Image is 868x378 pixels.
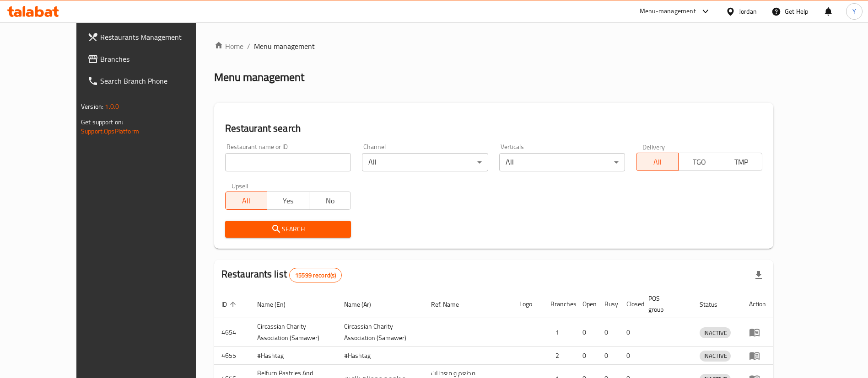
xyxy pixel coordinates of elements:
span: INACTIVE [700,328,731,338]
span: Version: [81,101,103,112]
div: All [499,153,625,171]
div: Menu-management [640,6,696,17]
td: 0 [575,318,597,347]
td: 4655 [214,347,250,365]
span: Restaurants Management [100,32,214,43]
div: Export file [748,264,770,286]
button: TGO [678,153,721,171]
span: Name (Ar) [344,299,383,310]
td: 0 [597,318,619,347]
td: 0 [619,318,641,347]
a: Restaurants Management [80,26,221,48]
td: 2 [543,347,575,365]
th: Open [575,290,597,318]
td: #Hashtag [250,347,337,365]
span: POS group [648,293,681,315]
li: / [247,41,250,52]
td: #Hashtag [337,347,424,365]
th: Logo [512,290,543,318]
span: TGO [682,155,717,169]
span: INACTIVE [700,351,731,361]
th: Branches [543,290,575,318]
div: Menu [749,327,766,338]
td: 0 [597,347,619,365]
td: 0 [575,347,597,365]
button: Search [225,221,351,238]
span: All [640,155,675,169]
span: ID [221,299,239,310]
label: Upsell [232,182,248,189]
h2: Restaurant search [225,122,762,135]
a: Branches [80,48,221,70]
span: Yes [271,194,306,208]
div: INACTIVE [700,327,731,338]
h2: Restaurants list [221,267,342,282]
span: Name (En) [257,299,297,310]
div: INACTIVE [700,351,731,362]
button: TMP [720,153,762,171]
span: Menu management [254,41,315,52]
th: Closed [619,290,641,318]
span: 15599 record(s) [290,271,341,280]
th: Action [742,290,773,318]
a: Search Branch Phone [80,70,221,92]
td: ​Circassian ​Charity ​Association​ (Samawer) [337,318,424,347]
td: ​Circassian ​Charity ​Association​ (Samawer) [250,318,337,347]
a: Support.OpsPlatform [81,125,139,137]
div: All [362,153,488,171]
button: No [309,192,351,210]
a: Home [214,41,243,52]
span: Search [232,224,344,235]
div: Total records count [289,268,342,282]
div: Jordan [739,6,757,16]
nav: breadcrumb [214,41,773,52]
td: 0 [619,347,641,365]
td: 4654 [214,318,250,347]
span: 1.0.0 [105,101,119,112]
th: Busy [597,290,619,318]
h2: Menu management [214,70,304,85]
span: Y [852,6,856,16]
input: Search for restaurant name or ID.. [225,153,351,171]
span: Get support on: [81,116,123,128]
span: All [229,194,264,208]
span: Status [700,299,729,310]
span: TMP [724,155,759,169]
button: Yes [267,192,309,210]
label: Delivery [642,144,665,150]
span: Search Branch Phone [100,75,214,86]
span: No [313,194,348,208]
button: All [636,153,679,171]
span: Branches [100,53,214,64]
span: Ref. Name [431,299,471,310]
button: All [225,192,268,210]
td: 1 [543,318,575,347]
div: Menu [749,350,766,361]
